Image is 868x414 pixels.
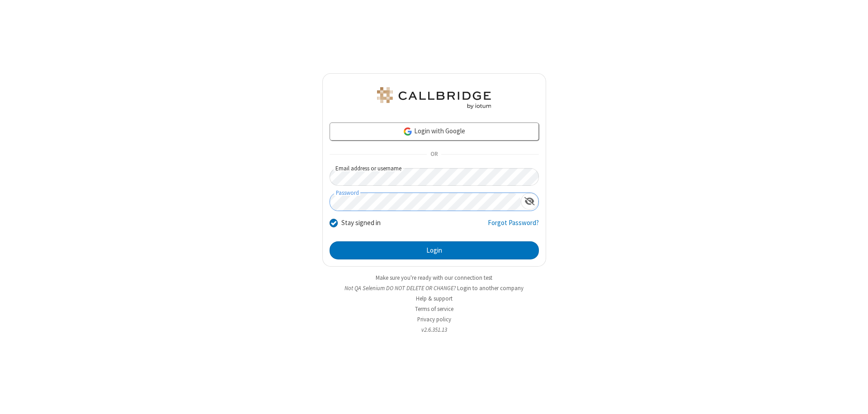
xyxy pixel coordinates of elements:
a: Privacy policy [417,315,451,323]
span: OR [427,148,441,161]
img: QA Selenium DO NOT DELETE OR CHANGE [375,87,493,109]
label: Stay signed in [341,218,381,228]
div: Show password [521,193,538,210]
button: Login [330,241,539,259]
a: Terms of service [415,305,453,313]
button: Login to another company [457,284,524,292]
input: Email address or username [330,168,539,186]
li: v2.6.351.13 [322,325,546,334]
a: Login with Google [330,122,539,141]
a: Help & support [416,295,453,302]
li: Not QA Selenium DO NOT DELETE OR CHANGE? [322,284,546,292]
input: Password [330,193,521,211]
a: Forgot Password? [488,218,539,235]
a: Make sure you're ready with our connection test [376,274,492,282]
img: google-icon.png [403,127,413,136]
